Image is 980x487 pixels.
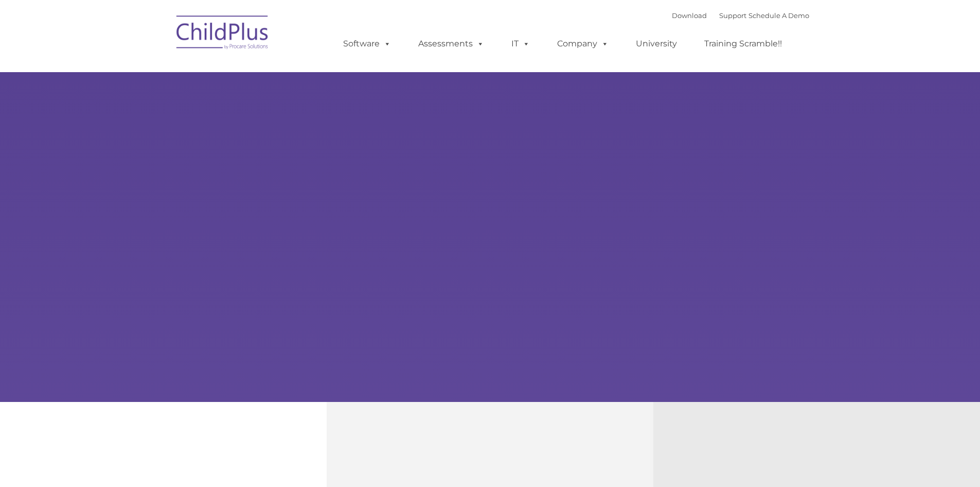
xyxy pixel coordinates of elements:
[408,33,494,54] a: Assessments
[719,11,746,20] a: Support
[672,11,809,20] font: |
[501,33,540,54] a: IT
[749,11,809,20] a: Schedule A Demo
[672,11,707,20] a: Download
[626,33,687,54] a: University
[694,33,792,54] a: Training Scramble!!
[333,33,401,54] a: Software
[171,8,274,60] img: ChildPlus by Procare Solutions
[547,33,619,54] a: Company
